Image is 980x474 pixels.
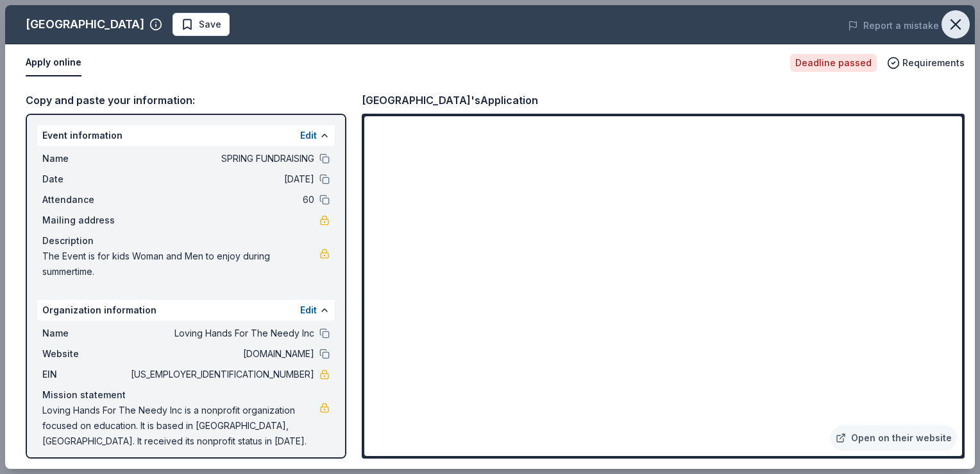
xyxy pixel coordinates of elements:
span: Name [42,326,128,341]
div: Copy and paste your information: [26,92,346,109]
span: [DOMAIN_NAME] [128,346,314,362]
a: Open on their website [831,425,957,451]
span: [DATE] [128,171,314,187]
div: Event information [37,125,335,146]
button: Edit [300,128,317,143]
span: 60 [128,192,314,207]
button: Report a mistake [848,18,939,33]
span: Requirements [902,55,965,71]
span: SPRING FUNDRAISING [128,151,314,166]
button: Apply online [26,49,81,76]
div: Deadline passed [790,54,877,72]
span: Attendance [42,192,128,207]
span: Loving Hands For The Needy Inc [128,326,314,341]
button: Edit [300,303,317,318]
span: [US_EMPLOYER_IDENTIFICATION_NUMBER] [128,367,314,382]
span: Date [42,171,128,187]
div: [GEOGRAPHIC_DATA] [26,14,144,35]
span: Save [199,17,221,32]
button: Requirements [887,55,965,71]
span: EIN [42,367,128,382]
div: Organization information [37,300,335,320]
button: Save [173,13,230,36]
div: Description [42,233,330,249]
span: Mailing address [42,213,128,228]
div: Mission statement [42,387,330,403]
span: The Event is for kids Woman and Men to enjoy during summertime. [42,249,319,279]
span: Name [42,151,128,166]
span: Website [42,346,128,362]
div: [GEOGRAPHIC_DATA]'s Application [362,92,538,109]
span: Loving Hands For The Needy Inc is a nonprofit organization focused on education. It is based in [... [42,403,319,449]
